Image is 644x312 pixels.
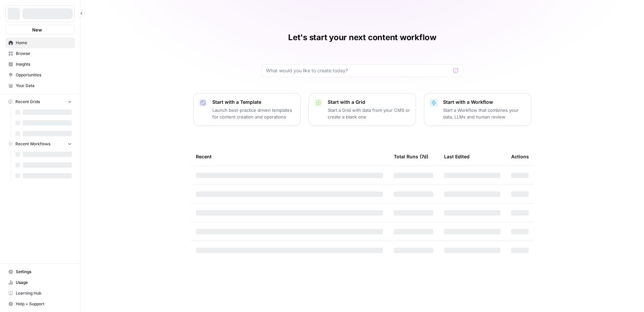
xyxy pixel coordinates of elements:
a: Learning Hub [5,288,75,299]
span: Home [16,40,72,46]
span: Usage [16,280,72,286]
div: Total Runs (7d) [394,147,428,166]
span: Opportunities [16,72,72,78]
a: Browse [5,48,75,59]
button: Help + Support [5,299,75,309]
a: Settings [5,266,75,277]
input: What would you like to create today? [266,67,450,74]
p: Launch best-practice driven templates for content creation and operations [212,107,295,120]
p: Start with a Workflow [443,99,526,105]
span: Browse [16,51,72,57]
p: Start a Grid with data from your CMS or create a blank one [328,107,410,120]
span: Your Data [16,83,72,89]
p: Start with a Template [212,99,295,105]
button: Start with a WorkflowStart a Workflow that combines your data, LLMs and human review [424,93,531,126]
button: Recent Grids [5,97,75,107]
div: Actions [511,147,529,166]
span: Help + Support [16,301,72,307]
span: Recent Workflows [15,141,50,147]
a: Your Data [5,80,75,91]
p: Start with a Grid [328,99,410,105]
button: Start with a TemplateLaunch best-practice driven templates for content creation and operations [193,93,301,126]
span: Insights [16,61,72,67]
h1: Let's start your next content workflow [288,32,436,43]
div: Last Edited [444,147,470,166]
p: Start a Workflow that combines your data, LLMs and human review [443,107,526,120]
span: Learning Hub [16,290,72,296]
span: New [32,26,42,33]
button: Start with a GridStart a Grid with data from your CMS or create a blank one [309,93,416,126]
button: New [5,25,75,35]
span: Recent Grids [15,99,40,105]
button: Recent Workflows [5,139,75,149]
a: Usage [5,277,75,288]
a: Opportunities [5,70,75,80]
span: Settings [16,269,72,275]
div: Recent [196,147,383,166]
a: Insights [5,59,75,70]
a: Home [5,37,75,48]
